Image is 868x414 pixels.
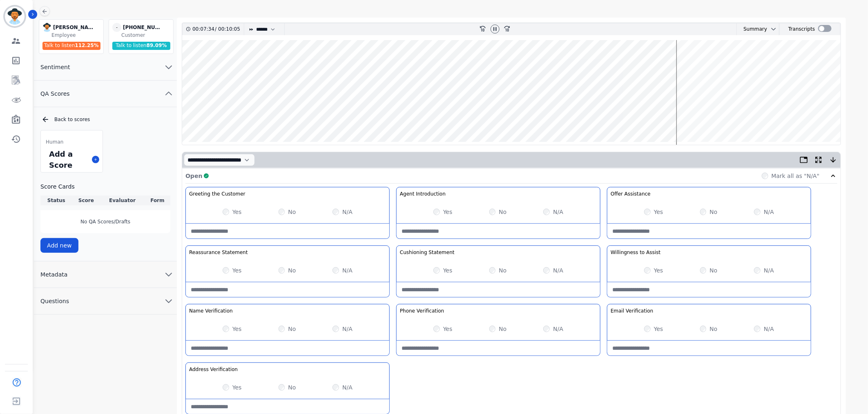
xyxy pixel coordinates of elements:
div: Summary [737,23,767,35]
label: Yes [443,208,453,216]
div: Add a Score [47,147,89,172]
span: Human [46,139,63,145]
h3: Agent Introduction [400,191,446,197]
h3: Willingness to Assist [611,249,660,256]
span: Sentiment [34,63,76,71]
label: No [288,266,296,274]
label: No [710,325,717,333]
svg: chevron up [164,89,174,99]
label: No [288,208,296,216]
h3: Greeting the Customer [189,191,245,197]
label: No [288,383,296,391]
span: QA Scores [34,90,76,98]
label: Yes [232,325,242,333]
label: N/A [764,325,774,333]
div: [PHONE_NUMBER] [123,23,164,32]
span: 112.25 % [75,43,98,48]
svg: chevron down [164,62,174,72]
svg: chevron down [164,296,174,306]
label: No [710,266,717,274]
h3: Reassurance Statement [189,249,248,256]
label: N/A [764,266,774,274]
div: 00:10:05 [216,23,239,35]
label: N/A [553,208,563,216]
p: Open [185,172,202,180]
label: Yes [443,266,453,274]
th: Status [40,196,72,205]
div: Customer [121,32,172,38]
label: N/A [553,325,563,333]
label: No [499,266,507,274]
button: Questions chevron down [34,288,177,315]
label: N/A [764,208,774,216]
button: chevron down [767,26,777,32]
label: Yes [654,266,663,274]
label: N/A [553,266,563,274]
label: No [499,325,507,333]
svg: chevron down [164,270,174,279]
label: Mark all as "N/A" [772,172,820,180]
label: Yes [232,383,242,391]
label: No [288,325,296,333]
button: Metadata chevron down [34,261,177,288]
h3: Email Verification [611,308,654,314]
label: N/A [342,266,353,274]
h3: Score Cards [40,182,170,191]
label: Yes [232,266,242,274]
div: [PERSON_NAME] [53,23,94,32]
button: Add new [40,238,78,253]
label: N/A [342,208,353,216]
div: Employee [51,32,102,38]
div: Talk to listen [112,42,170,50]
svg: chevron down [770,26,777,32]
div: Transcripts [788,23,815,35]
div: Talk to listen [42,42,100,50]
th: Evaluator [100,196,145,205]
span: 89.09 % [147,43,167,48]
button: Sentiment chevron down [34,54,177,81]
img: Bordered avatar [5,7,25,26]
label: No [710,208,717,216]
h3: Phone Verification [400,308,444,314]
label: Yes [232,208,242,216]
div: No QA Scores/Drafts [40,210,170,233]
div: 00:07:34 [192,23,215,35]
h3: Name Verification [189,308,233,314]
h3: Cushioning Statement [400,249,455,256]
label: N/A [342,325,353,333]
h3: Address Verification [189,366,238,373]
span: - [112,23,121,32]
label: N/A [342,383,353,391]
h3: Offer Assistance [611,191,651,197]
div: / [192,23,242,35]
label: Yes [654,208,663,216]
label: No [499,208,507,216]
th: Score [72,196,100,205]
span: Metadata [34,270,74,279]
span: Questions [34,297,76,305]
div: Back to scores [41,115,170,124]
label: Yes [443,325,453,333]
th: Form [145,196,170,205]
button: QA Scores chevron up [34,81,177,107]
label: Yes [654,325,663,333]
